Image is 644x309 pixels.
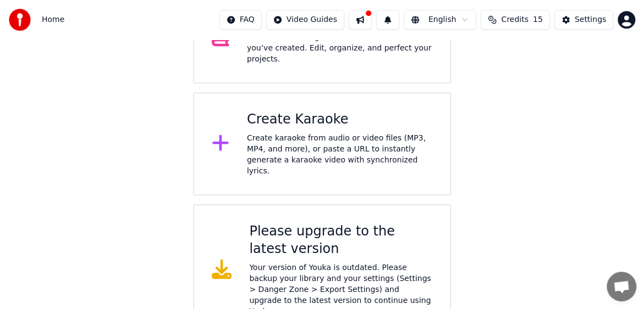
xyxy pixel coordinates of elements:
[607,272,636,301] a: Open chat
[9,9,31,31] img: youka
[554,10,613,30] button: Settings
[247,111,432,128] div: Create Karaoke
[533,14,543,25] span: 15
[247,32,432,65] div: Access and manage all the karaoke tracks you’ve created. Edit, organize, and perfect your projects.
[481,10,549,30] button: Credits15
[42,14,64,25] span: Home
[42,14,64,25] nav: breadcrumb
[266,10,344,30] button: Video Guides
[501,14,528,25] span: Credits
[219,10,262,30] button: FAQ
[575,14,606,25] div: Settings
[249,223,432,258] div: Please upgrade to the latest version
[247,133,432,177] div: Create karaoke from audio or video files (MP3, MP4, and more), or paste a URL to instantly genera...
